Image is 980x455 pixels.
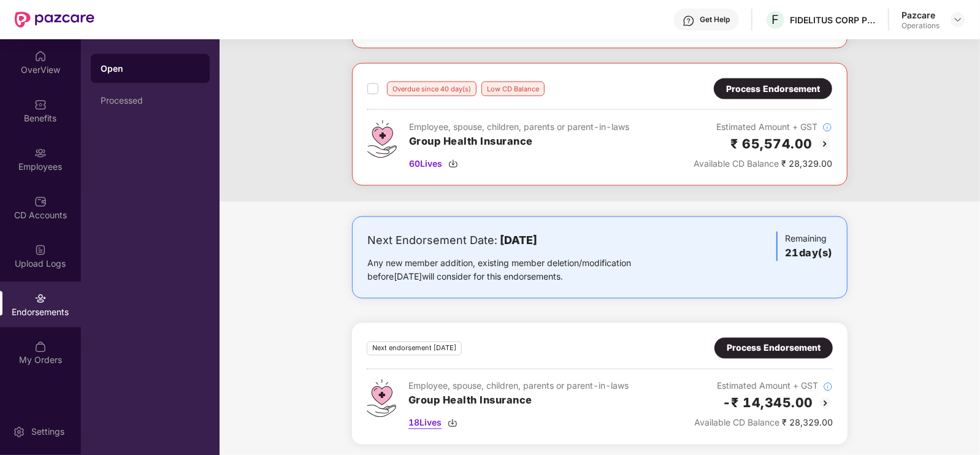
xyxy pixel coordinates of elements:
div: Get Help [700,15,730,25]
img: svg+xml;base64,PHN2ZyBpZD0iRG93bmxvYWQtMzJ4MzIiIHhtbG5zPSJodHRwOi8vd3d3LnczLm9yZy8yMDAwL3N2ZyIgd2... [448,159,458,169]
img: svg+xml;base64,PHN2ZyBpZD0iQmFjay0yMHgyMCIgeG1sbnM9Imh0dHA6Ly93d3cudzMub3JnLzIwMDAvc3ZnIiB3aWR0aD... [817,137,832,151]
div: Employee, spouse, children, parents or parent-in-laws [408,380,629,393]
img: svg+xml;base64,PHN2ZyBpZD0iSG9tZSIgeG1sbnM9Imh0dHA6Ly93d3cudzMub3JnLzIwMDAvc3ZnIiB3aWR0aD0iMjAiIG... [34,50,47,63]
img: svg+xml;base64,PHN2ZyBpZD0iQmFjay0yMHgyMCIgeG1sbnM9Imh0dHA6Ly93d3cudzMub3JnLzIwMDAvc3ZnIiB3aWR0aD... [818,396,833,411]
div: Pazcare [902,9,940,21]
div: Any new member addition, existing member deletion/modification before [DATE] will consider for th... [367,256,670,283]
img: svg+xml;base64,PHN2ZyBpZD0iQ0RfQWNjb3VudHMiIGRhdGEtbmFtZT0iQ0QgQWNjb3VudHMiIHhtbG5zPSJodHRwOi8vd3... [34,196,47,208]
img: svg+xml;base64,PHN2ZyBpZD0iQmVuZWZpdHMiIHhtbG5zPSJodHRwOi8vd3d3LnczLm9yZy8yMDAwL3N2ZyIgd2lkdGg9Ij... [34,99,47,111]
img: svg+xml;base64,PHN2ZyBpZD0iSGVscC0zMngzMiIgeG1sbnM9Imh0dHA6Ly93d3cudzMub3JnLzIwMDAvc3ZnIiB3aWR0aD... [683,15,695,27]
span: Available CD Balance [694,418,779,428]
img: svg+xml;base64,PHN2ZyBpZD0iTXlfT3JkZXJzIiBkYXRhLW5hbWU9Ik15IE9yZGVycyIgeG1sbnM9Imh0dHA6Ly93d3cudz... [34,341,47,353]
img: svg+xml;base64,PHN2ZyBpZD0iRG93bmxvYWQtMzJ4MzIiIHhtbG5zPSJodHRwOi8vd3d3LnczLm9yZy8yMDAwL3N2ZyIgd2... [448,418,457,428]
img: svg+xml;base64,PHN2ZyBpZD0iRW5kb3JzZW1lbnRzIiB4bWxucz0iaHR0cDovL3d3dy53My5vcmcvMjAwMC9zdmciIHdpZH... [34,292,47,305]
img: svg+xml;base64,PHN2ZyBpZD0iU2V0dGluZy0yMHgyMCIgeG1sbnM9Imh0dHA6Ly93d3cudzMub3JnLzIwMDAvc3ZnIiB3aW... [13,426,25,438]
div: ₹ 28,329.00 [694,157,832,170]
div: Next Endorsement Date: [367,232,670,249]
div: Open [101,63,200,75]
div: Next endorsement [DATE] [367,342,462,356]
div: Remaining [776,232,832,261]
span: F [772,12,779,27]
div: Settings [28,426,68,438]
img: svg+xml;base64,PHN2ZyBpZD0iRW1wbG95ZWVzIiB4bWxucz0iaHR0cDovL3d3dy53My5vcmcvMjAwMC9zdmciIHdpZHRoPS... [34,147,47,159]
img: svg+xml;base64,PHN2ZyB4bWxucz0iaHR0cDovL3d3dy53My5vcmcvMjAwMC9zdmciIHdpZHRoPSI0Ny43MTQiIGhlaWdodD... [367,120,397,158]
div: ₹ 28,329.00 [694,416,833,430]
div: Estimated Amount + GST [694,380,833,393]
h3: 21 day(s) [785,245,832,261]
img: svg+xml;base64,PHN2ZyBpZD0iVXBsb2FkX0xvZ3MiIGRhdGEtbmFtZT0iVXBsb2FkIExvZ3MiIHhtbG5zPSJodHRwOi8vd3... [34,244,47,256]
h3: Group Health Insurance [409,134,629,150]
h2: -₹ 14,345.00 [722,393,813,413]
div: Processed [101,96,200,105]
img: svg+xml;base64,PHN2ZyB4bWxucz0iaHR0cDovL3d3dy53My5vcmcvMjAwMC9zdmciIHdpZHRoPSI0Ny43MTQiIGhlaWdodD... [367,380,396,418]
div: FIDELITUS CORP PROPERTY SERVICES PRIVATE LIMITED [790,14,876,26]
b: [DATE] [500,234,537,247]
div: Low CD Balance [481,82,545,96]
div: Overdue since 40 day(s) [387,82,477,96]
div: Process Endorsement [727,342,821,355]
span: 60 Lives [409,157,442,170]
img: svg+xml;base64,PHN2ZyBpZD0iSW5mb18tXzMyeDMyIiBkYXRhLW5hbWU9IkluZm8gLSAzMngzMiIgeG1sbnM9Imh0dHA6Ly... [822,123,832,132]
div: Estimated Amount + GST [694,120,832,134]
img: New Pazcare Logo [15,12,94,28]
span: 18 Lives [408,416,442,430]
h2: ₹ 65,574.00 [731,134,813,154]
img: svg+xml;base64,PHN2ZyBpZD0iRHJvcGRvd24tMzJ4MzIiIHhtbG5zPSJodHRwOi8vd3d3LnczLm9yZy8yMDAwL3N2ZyIgd2... [953,15,963,25]
div: Operations [902,21,940,31]
img: svg+xml;base64,PHN2ZyBpZD0iSW5mb18tXzMyeDMyIiBkYXRhLW5hbWU9IkluZm8gLSAzMngzMiIgeG1sbnM9Imh0dHA6Ly... [823,382,833,392]
span: Available CD Balance [694,158,779,169]
h3: Group Health Insurance [408,393,629,409]
div: Process Endorsement [726,82,820,96]
div: Employee, spouse, children, parents or parent-in-laws [409,120,629,134]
